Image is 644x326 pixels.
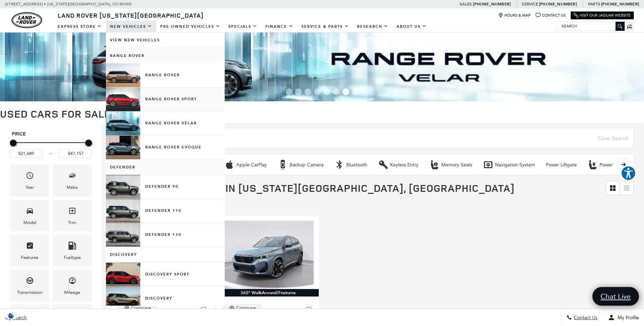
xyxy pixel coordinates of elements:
a: Defender [106,160,225,175]
a: Defender 90 [106,175,225,199]
span: 2 Vehicles for Sale in [US_STATE][GEOGRAPHIC_DATA], [GEOGRAPHIC_DATA] [112,181,515,195]
a: Range Rover Velar [106,111,225,135]
a: Finance [261,21,297,33]
span: Trim [68,205,76,219]
button: Compare Vehicle [117,304,158,313]
a: [PHONE_NUMBER] [473,1,511,7]
div: TransmissionTransmission [10,270,49,301]
button: Save Vehicle [303,304,314,317]
button: Open user profile menu [603,309,644,326]
span: Contact Us [572,315,597,321]
span: Make [68,170,76,184]
span: My Profile [615,315,639,321]
a: Specials [224,21,261,33]
a: [PHONE_NUMBER] [539,1,577,7]
span: Land Rover [US_STATE][GEOGRAPHIC_DATA] [58,11,204,19]
div: ModelModel [10,200,49,231]
span: Go to slide 7 [343,88,349,95]
span: Year [26,170,34,184]
span: Mileage [68,275,76,289]
div: Power Liftgate [546,162,577,168]
a: Range Rover Sport [106,87,225,111]
button: Keyless EntryKeyless Entry [374,158,422,172]
span: Go to slide 1 [286,88,292,95]
div: Bluetooth [334,160,345,170]
a: New Vehicles [106,21,156,33]
span: Fueltype [68,240,76,254]
button: Compare Vehicle [222,304,263,313]
button: Power Liftgate [542,158,581,172]
div: Model [23,219,36,226]
a: Land Rover [US_STATE][GEOGRAPHIC_DATA] [54,11,208,19]
div: Backup Camera [278,160,288,170]
div: Power Seats [588,160,598,170]
img: 2024 BMW X1 M35i [222,221,313,289]
div: Navigation System [495,162,535,168]
div: Apple CarPlay [224,160,235,170]
div: Price [10,137,92,158]
button: Backup CameraBackup Camera [274,158,327,172]
div: YearYear [10,165,49,196]
a: Grid View [606,181,620,195]
button: Apple CarPlayApple CarPlay [221,158,271,172]
nav: Main Navigation [54,21,431,33]
div: Apple CarPlay [236,162,267,168]
a: Discovery [106,247,225,262]
span: Sales [460,2,472,6]
a: Defender 130 [106,223,225,247]
a: About Us [392,21,431,33]
span: Chat Live [597,292,634,301]
div: Keyless Entry [378,160,388,170]
img: Land Rover [12,12,42,28]
div: Minimum Price [10,140,17,146]
div: Memory Seats [441,162,472,168]
a: EXPRESS STORE [54,21,106,33]
button: Power SeatsPower Seats [584,158,629,172]
span: Go to slide 4 [314,88,321,95]
h5: Price [12,131,90,137]
span: Features [26,240,34,254]
a: Research [353,21,392,33]
div: Transmission [17,289,42,296]
a: Service & Parts [297,21,353,33]
span: Model [26,205,34,219]
div: MileageMileage [53,270,92,301]
div: Navigation System [483,160,493,170]
a: Pre-Owned Vehicles [156,21,224,33]
a: [STREET_ADDRESS] • [US_STATE][GEOGRAPHIC_DATA], CO 80905 [5,2,132,6]
div: TrimTrim [53,200,92,231]
div: Bluetooth [346,162,367,168]
div: Year [25,184,34,191]
span: Transmission [26,275,34,289]
button: Navigation SystemNavigation System [479,158,539,172]
a: Defender 110 [106,199,225,223]
a: View New Vehicles [106,33,225,48]
div: Memory Seats [429,160,440,170]
div: 360° WalkAround/Features [217,289,318,297]
a: Contact Us [536,13,566,18]
div: Compare [131,305,151,311]
span: Service [522,2,538,6]
div: Maximum Price [85,140,92,146]
a: land-rover [12,12,42,28]
button: Memory SeatsMemory Seats [426,158,476,172]
div: Mileage [64,289,80,296]
input: Minimum [10,149,43,158]
div: Compare [236,305,256,311]
span: Go to slide 8 [352,88,359,95]
a: Hours & Map [498,13,531,18]
input: Maximum [59,149,92,158]
a: Range Rover [106,63,225,87]
a: Chat Live [592,287,639,306]
a: Visit Our Jaguar Website [574,13,631,18]
div: Backup Camera [290,162,324,168]
section: Click to Open Cookie Consent Modal [3,312,19,319]
div: Features [21,254,38,261]
div: FeaturesFeatures [10,235,49,266]
a: Range Rover [106,48,225,63]
span: Go to slide 2 [295,88,302,95]
input: Search [556,22,624,30]
a: Discovery Sport [106,263,225,286]
button: scroll right [617,158,630,171]
div: Make [67,184,78,191]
